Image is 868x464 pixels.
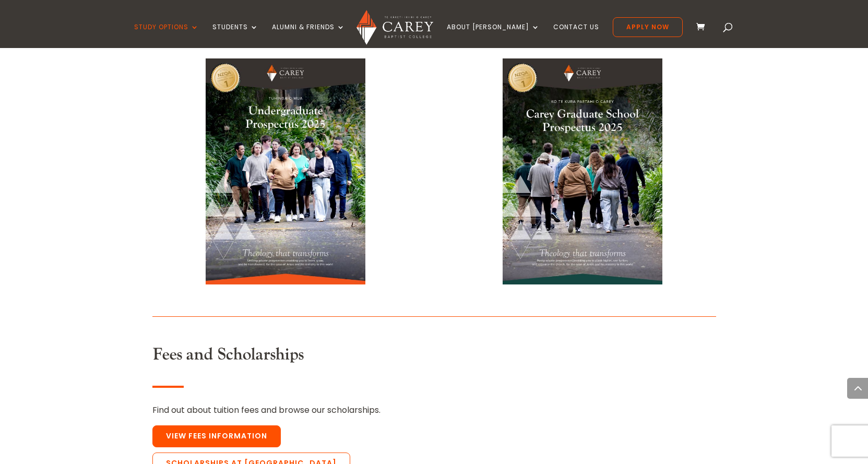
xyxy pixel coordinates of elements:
h3: Fees and Scholarships [152,345,478,370]
a: Study Options [134,23,199,48]
a: View Fees Information [152,425,281,447]
img: PG-Prospectus-2025-Cover [503,58,662,284]
a: Contact Us [553,23,599,48]
a: Students [212,23,258,48]
a: Postgraduate Prospectus Cover 2025 [503,276,662,288]
a: Apply Now [613,17,683,37]
img: Carey Baptist College [356,10,433,45]
a: About [PERSON_NAME] [447,23,540,48]
a: Alumni & Friends [272,23,345,48]
a: Undergraduate Prospectus Cover 2025 [206,276,365,288]
img: Undergraduate Prospectus Cover 2025 [206,58,365,284]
